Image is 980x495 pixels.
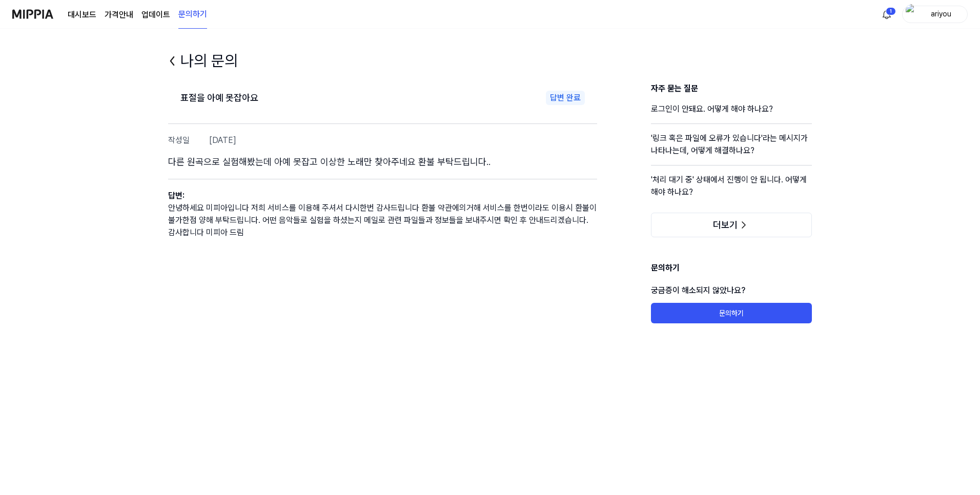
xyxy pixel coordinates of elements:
div: ariyou [921,8,961,19]
h2: 표절을 아예 못잡아요 [180,91,258,105]
h3: 답변 : [168,190,597,202]
button: profileariyou [902,6,968,23]
p: 궁금증이 해소되지 않았나요? [651,278,812,303]
p: 안녕하세요 미피아입니다 저희 서비스를 이용해 주셔서 다시한번 감사드립니다 환불 약관에의거해 서비스를 한번이라도 이용시 환불이 불가한점 양해 부탁드립니다. 어떤 음악들로 실험을... [168,202,597,239]
img: 알림 [881,8,893,20]
a: 문의하기 [178,1,207,29]
a: 로그인이 안돼요. 어떻게 해야 하나요? [651,103,812,123]
div: 답변 완료 [546,91,585,105]
a: 대시보드 [68,9,96,21]
a: 더보기 [651,220,812,230]
button: 문의하기 [651,303,812,323]
h3: 자주 묻는 질문 [651,82,812,95]
img: profile [906,4,918,25]
div: 1 [886,7,896,15]
p: 다른 원곡으로 실험해봤는데 아예 못잡고 이상한 노래만 찾아주네요 환불 부탁드립니다.. [168,155,597,169]
a: '처리 대기 중' 상태에서 진행이 안 됩니다. 어떻게 해야 하나요? [651,174,812,207]
a: 업데이트 [141,9,170,21]
button: 알림1 [879,6,895,23]
h1: 나의 문의 [180,49,238,72]
span: 더보기 [713,220,738,230]
h1: 문의하기 [651,262,812,278]
a: 문의하기 [651,308,812,318]
span: [DATE] [209,134,236,147]
a: '링크 혹은 파일에 오류가 있습니다'라는 메시지가 나타나는데, 어떻게 해결하나요? [651,132,812,165]
button: 가격안내 [105,9,133,21]
button: 더보기 [651,213,812,237]
span: 작성일 [168,134,209,147]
